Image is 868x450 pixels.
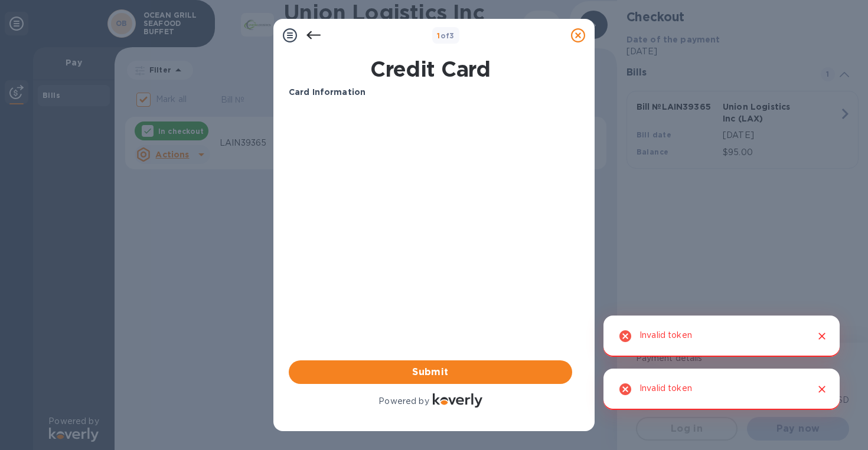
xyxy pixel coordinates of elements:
[639,325,692,347] div: Invalid token
[437,31,440,40] span: 1
[433,393,482,408] img: Logo
[298,365,563,379] span: Submit
[378,395,429,408] p: Powered by
[814,329,830,344] button: Close
[289,360,572,384] button: Submit
[284,57,577,81] h1: Credit Card
[814,382,830,397] button: Close
[639,378,692,400] div: Invalid token
[289,87,366,97] b: Card Information
[437,31,455,40] b: of 3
